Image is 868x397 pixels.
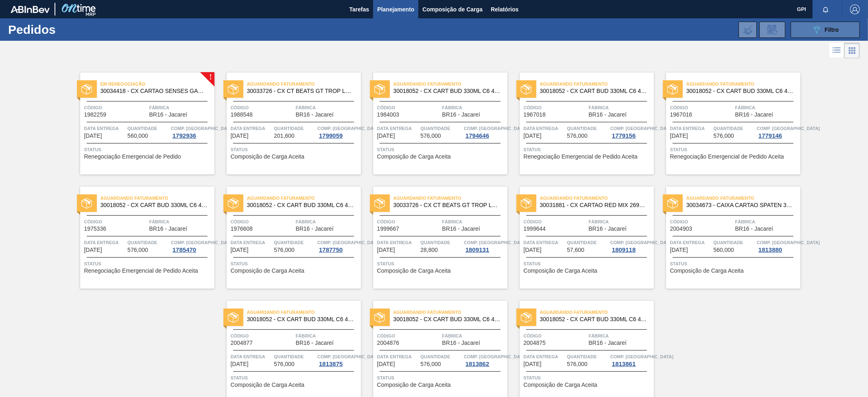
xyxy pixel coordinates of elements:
[735,112,773,118] span: BR16 - Jacareí
[274,124,315,132] span: Quantidade
[81,198,92,209] img: status
[81,84,92,95] img: status
[524,340,546,346] span: 2004875
[127,133,148,139] span: 560,000
[231,374,359,382] span: Status
[687,80,800,88] span: Aguardando Faturamento
[420,133,441,139] span: 576,000
[442,340,480,346] span: BR16 - Jacareí
[524,218,587,226] span: Código
[231,247,249,253] span: 27/08/2025
[101,202,208,208] span: 30018052 - CX CART BUD 330ML C6 429 298G
[610,238,652,253] a: Comp. [GEOGRAPHIC_DATA]1809118
[377,340,400,346] span: 2004876
[377,133,395,139] span: 19/08/2025
[524,247,542,253] span: 30/08/2025
[757,132,784,139] div: 1779146
[377,361,395,367] span: 26/09/2025
[214,73,361,174] a: statusAguardando Faturamento30033726 - CX CT BEATS GT TROP LN 269ML C6 NIV25Código1988548FábricaB...
[524,260,652,268] span: Status
[84,247,102,253] span: 25/08/2025
[540,202,647,208] span: 30031881 - CX CARTAO RED MIX 269ML LN C6
[521,198,531,209] img: status
[589,218,652,226] span: Fábrica
[231,260,359,268] span: Status
[420,247,438,253] span: 28,800
[589,226,627,232] span: BR16 - Jacareí
[757,247,784,253] div: 1813880
[394,202,501,208] span: 30033726 - CX CT BEATS GT TROP LN 269ML C6 NIV25
[247,316,354,322] span: 30018052 - CX CART BUD 330ML C6 429 298G
[247,194,361,202] span: Aguardando Faturamento
[567,238,608,247] span: Quantidade
[361,73,507,174] a: statusAguardando Faturamento30018052 - CX CART BUD 330ML C6 429 298GCódigo1984003FábricaBR16 - Ja...
[610,238,673,247] span: Comp. Carga
[231,112,253,118] span: 1988548
[247,88,354,94] span: 30033726 - CX CT BEATS GT TROP LN 269ML C6 NIV25
[422,4,483,14] span: Composição de Carga
[231,268,304,274] span: Composição de Carga Aceita
[274,133,295,139] span: 201,600
[521,312,531,323] img: status
[231,238,272,247] span: Data entrega
[84,218,147,226] span: Código
[84,112,107,118] span: 1982259
[296,218,359,226] span: Fábrica
[464,124,527,132] span: Comp. Carga
[247,308,361,316] span: Aguardando Faturamento
[317,238,380,247] span: Comp. Carga
[377,268,451,274] span: Composição de Carga Aceita
[687,88,794,94] span: 30018052 - CX CART BUD 330ML C6 429 298G
[687,202,794,208] span: 30034673 - CAIXA CARTAO SPATEN 330 C6 NIV25
[317,247,344,253] div: 1787750
[420,238,462,247] span: Quantidade
[394,194,507,202] span: Aguardando Faturamento
[850,4,860,14] img: Logout
[759,22,785,38] div: Solicitação de Revisão de Pedidos
[317,124,359,139] a: Comp. [GEOGRAPHIC_DATA]1799059
[670,146,798,154] span: Status
[231,353,272,361] span: Data entrega
[84,154,181,160] span: Renegociação Emergencial de Pedido
[567,124,608,132] span: Quantidade
[610,124,673,132] span: Comp. Carga
[524,226,546,232] span: 1999644
[670,247,688,253] span: 15/09/2025
[361,187,507,289] a: statusAguardando Faturamento30033726 - CX CT BEATS GT TROP LN 269ML C6 NIV25Código1999667FábricaB...
[247,202,354,208] span: 30018052 - CX CART BUD 330ML C6 429 298G
[171,247,198,253] div: 1785470
[610,124,652,139] a: Comp. [GEOGRAPHIC_DATA]1779156
[231,332,294,340] span: Código
[464,238,505,253] a: Comp. [GEOGRAPHIC_DATA]1809131
[670,104,733,112] span: Código
[442,332,505,340] span: Fábrica
[296,332,359,340] span: Fábrica
[349,4,369,14] span: Tarefas
[377,374,505,382] span: Status
[442,112,480,118] span: BR16 - Jacareí
[524,146,652,154] span: Status
[589,104,652,112] span: Fábrica
[274,247,295,253] span: 576,000
[521,84,531,95] img: status
[540,316,647,322] span: 30018052 - CX CART BUD 330ML C6 429 298G
[567,361,588,367] span: 576,000
[420,124,462,132] span: Quantidade
[68,73,214,174] a: !statusEm renegociação30034418 - CX CARTAO SENSES GARMINO 269ML LN C6Código1982259FábricaBR16 - J...
[610,132,637,139] div: 1779156
[317,132,344,139] div: 1799059
[231,226,253,232] span: 1976608
[274,353,315,361] span: Quantidade
[377,238,419,247] span: Data entrega
[101,80,214,88] span: Em renegociação
[149,218,212,226] span: Fábrica
[507,73,654,174] a: statusAguardando Faturamento30018052 - CX CART BUD 330ML C6 429 298GCódigo1967018FábricaBR16 - Ja...
[231,104,294,112] span: Código
[317,353,380,361] span: Comp. Carga
[231,218,294,226] span: Código
[813,4,839,15] button: Notificações
[274,361,295,367] span: 576,000
[524,124,565,132] span: Data entrega
[567,353,608,361] span: Quantidade
[127,238,169,247] span: Quantidade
